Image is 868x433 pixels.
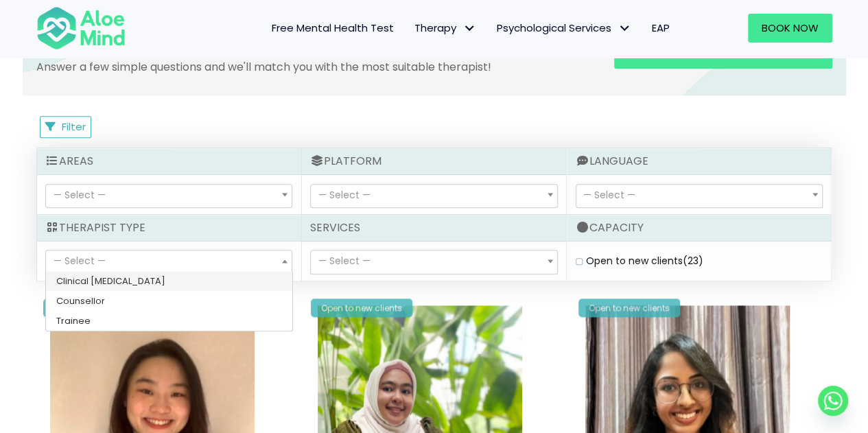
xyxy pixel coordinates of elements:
span: Free Mental Health Test [272,21,394,35]
li: Trainee [46,311,292,331]
span: — Select — [318,254,371,268]
span: EAP [652,21,670,35]
div: Language [567,148,831,175]
div: Services [302,215,566,242]
a: EAP [642,14,680,43]
button: Filter Listings [40,116,92,138]
div: Therapist Type [37,215,301,242]
div: Platform [302,148,566,175]
a: Free Mental Health Test [261,14,404,43]
li: Clinical [MEDICAL_DATA] [46,271,292,291]
div: Capacity [567,215,831,242]
div: Areas [37,148,301,175]
span: Psychological Services [497,21,631,35]
span: Book Now [762,21,819,35]
label: Open to new clients [586,254,703,268]
a: Psychological ServicesPsychological Services: submenu [486,14,642,43]
nav: Menu [143,14,680,43]
span: Psychological Services: submenu [615,19,635,38]
span: Therapy: submenu [460,19,480,38]
div: Open to new clients [43,299,145,317]
span: Therapy [414,21,476,35]
span: — Select — [54,254,106,268]
div: Open to new clients [578,299,680,317]
li: Counsellor [46,291,292,311]
span: (23) [683,254,703,268]
span: — Select — [318,188,371,202]
span: — Select — [54,188,106,202]
span: Filter [62,119,86,134]
span: — Select — [583,188,635,202]
div: Open to new clients [311,299,412,317]
img: Aloe mind Logo [36,5,126,51]
a: Book Now [748,14,832,43]
a: Whatsapp [818,386,848,416]
a: TherapyTherapy: submenu [404,14,486,43]
p: Answer a few simple questions and we'll match you with the most suitable therapist! [36,59,594,75]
